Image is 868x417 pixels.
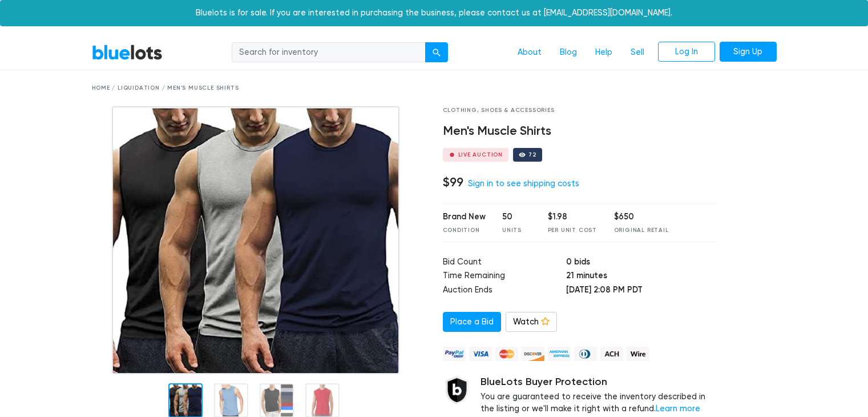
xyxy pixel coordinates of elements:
[443,256,566,270] td: Bid Count
[443,106,718,115] div: Clothing, Shoes & Accessories
[614,211,669,223] div: $650
[468,179,579,189] a: Sign in to see shipping costs
[112,106,399,374] img: daec2a9c-6134-45ed-add1-322528f0a202-1705000511.jpg
[506,312,557,332] a: Watch
[720,42,777,62] a: Sign Up
[481,376,718,388] h5: BlueLots Buyer Protection
[586,42,621,63] a: Help
[443,175,463,190] h4: $99
[600,347,623,361] img: ach-b7992fed28a4f97f893c574229be66187b9afb3f1a8d16a4691d3d3140a8ab00.png
[92,84,777,93] div: Home / Liquidation / Men's Muscle Shirts
[566,284,718,298] td: [DATE] 2:08 PM PDT
[443,376,471,404] img: buyer_protection_shield-3b65640a83011c7d3ede35a8e5a80bfdfaa6a97447f0071c1475b91a4b0b3d01.png
[443,284,566,298] td: Auction Ends
[443,347,466,361] img: paypal_credit-80455e56f6e1299e8d57f40c0dcee7b8cd4ae79b9eccbfc37e2480457ba36de9.png
[502,211,531,223] div: 50
[566,256,718,270] td: 0 bids
[656,404,700,414] a: Learn more
[458,152,503,158] div: Live Auction
[443,124,718,139] h4: Men's Muscle Shirts
[508,42,551,63] a: About
[548,211,597,223] div: $1.98
[232,42,426,63] input: Search for inventory
[481,376,718,415] div: You are guaranteed to receive the inventory described in the listing or we'll make it right with ...
[528,152,536,158] div: 72
[443,312,501,332] a: Place a Bid
[469,347,492,361] img: visa-79caf175f036a155110d1892330093d4c38f53c55c9ec9e2c3a54a56571784bb.png
[627,347,649,361] img: wire-908396882fe19aaaffefbd8e17b12f2f29708bd78693273c0e28e3a24408487f.png
[522,347,544,361] img: discover-82be18ecfda2d062aad2762c1ca80e2d36a4073d45c9e0ffae68cd515fbd3d32.png
[621,42,653,63] a: Sell
[658,42,715,62] a: Log In
[443,270,566,284] td: Time Remaining
[551,42,586,63] a: Blog
[574,347,597,361] img: diners_club-c48f30131b33b1bb0e5d0e2dbd43a8bea4cb12cb2961413e2f4250e06c020426.png
[92,44,163,61] a: BlueLots
[548,347,571,361] img: american_express-ae2a9f97a040b4b41f6397f7637041a5861d5f99d0716c09922aba4e24c8547d.png
[495,347,518,361] img: mastercard-42073d1d8d11d6635de4c079ffdb20a4f30a903dc55d1612383a1b395dd17f39.png
[566,270,718,284] td: 21 minutes
[443,211,486,223] div: Brand New
[502,226,531,235] div: Units
[443,226,486,235] div: Condition
[548,226,597,235] div: Per Unit Cost
[614,226,669,235] div: Original Retail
